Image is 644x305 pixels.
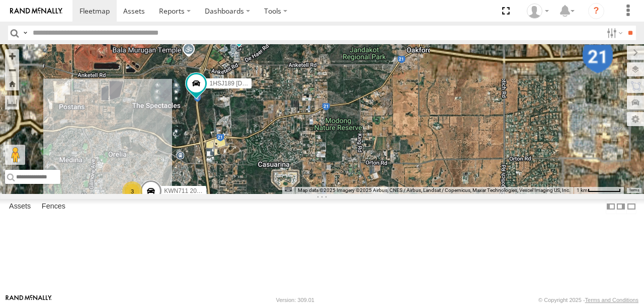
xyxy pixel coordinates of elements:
div: Version: 309.01 [276,297,314,303]
a: Terms and Conditions [585,297,638,303]
label: Hide Summary Table [626,199,636,214]
span: 1HSJ189 [DOMAIN_NAME] [209,80,284,87]
a: Terms (opens in new tab) [629,188,639,192]
label: Dock Summary Table to the Left [606,199,616,214]
div: Jeff Wegner [523,4,552,19]
label: Measure [5,95,19,110]
button: Keyboard shortcuts [285,187,292,191]
button: Zoom in [5,49,19,63]
a: Visit our Website [6,295,52,305]
img: rand-logo.svg [10,8,62,15]
span: Map data ©2025 Imagery ©2025 Airbus, CNES / Airbus, Landsat / Copernicus, Maxar Technologies, Vex... [298,187,571,193]
i: ? [588,3,604,19]
label: Assets [4,199,36,214]
button: Drag Pegman onto the map to open Street View [5,145,25,165]
label: Search Filter Options [603,26,624,40]
button: Map Scale: 1 km per 62 pixels [574,187,624,194]
label: Dock Summary Table to the Right [616,199,626,214]
span: KWN711 2001089 Ford Ranger (Retic) [164,187,268,194]
label: Fences [37,199,70,214]
button: Zoom out [5,63,19,77]
span: 1 km [577,187,588,193]
div: © Copyright 2025 - [538,297,638,303]
div: 3 [122,181,142,201]
label: Search Query [21,26,29,40]
label: Map Settings [627,112,644,126]
button: Zoom Home [5,77,19,90]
